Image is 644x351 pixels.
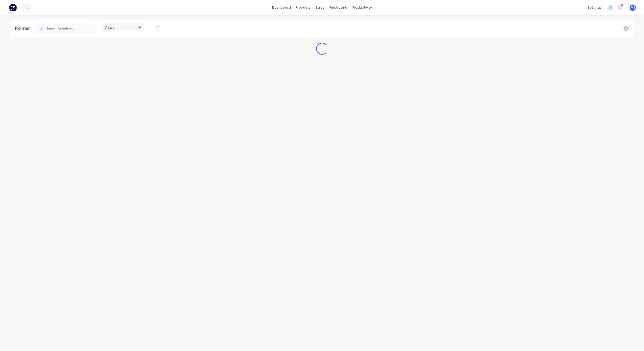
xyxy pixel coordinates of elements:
[9,4,17,11] img: Factory
[585,4,604,11] div: settings
[327,4,350,11] div: purchasing
[293,4,313,11] div: products
[15,25,32,32] div: Planner
[350,4,374,11] div: productivity
[105,25,114,30] span: Views
[631,5,635,10] span: ME
[46,23,97,34] input: Search for orders...
[313,4,327,11] div: sales
[270,4,293,11] a: dashboard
